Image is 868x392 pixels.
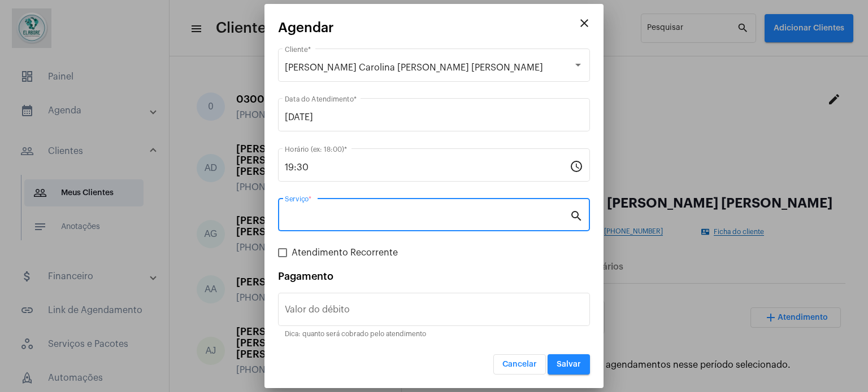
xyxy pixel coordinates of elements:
span: [PERSON_NAME] Carolina [PERSON_NAME] [PERSON_NAME] [285,63,543,72]
button: Salvar [548,354,590,375]
button: Cancelar [493,354,546,375]
input: Valor [285,307,583,317]
span: Pagamento [278,271,333,281]
span: Salvar [557,360,581,368]
span: Cancelar [502,360,537,368]
mat-icon: close [578,16,591,30]
mat-icon: schedule [570,159,583,173]
input: Pesquisar serviço [285,212,570,222]
input: Horário [285,162,570,173]
mat-hint: Dica: quanto será cobrado pelo atendimento [285,331,426,338]
span: Atendimento Recorrente [292,246,398,259]
span: Agendar [278,20,334,35]
mat-icon: search [570,209,583,222]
